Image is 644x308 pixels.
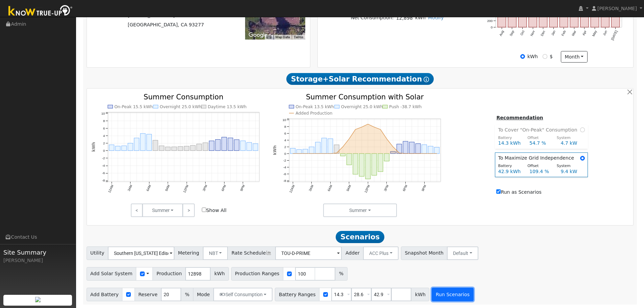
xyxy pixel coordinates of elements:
rect: onclick="" [570,7,578,27]
rect: onclick="" [309,147,314,153]
rect: onclick="" [519,1,527,27]
rect: onclick="" [529,2,537,27]
rect: onclick="" [340,153,345,156]
text: 12PM [364,184,371,193]
rect: onclick="" [403,141,408,153]
rect: onclick="" [209,141,214,150]
text: 8 [103,119,105,122]
span: % [181,288,193,301]
td: kWh [414,13,427,23]
rect: onclick="" [134,138,139,150]
text: kWh [91,142,96,152]
text: 3PM [202,184,208,192]
rect: onclick="" [560,6,568,27]
label: kWh [527,53,538,60]
div: Offset [524,135,553,141]
span: Add Solar System [87,267,137,281]
div: Battery [495,135,524,141]
text: 3AM [308,184,314,192]
i: Show Help [424,77,429,82]
span: Battery Ranges [275,288,319,301]
img: Google [247,31,269,40]
rect: onclick="" [409,142,414,153]
td: 12,898 [395,13,414,23]
circle: onclick="" [436,153,437,154]
rect: onclick="" [415,143,421,153]
text: 4 [284,138,286,142]
rect: onclick="" [353,153,358,174]
div: 42.9 kWh [495,168,526,175]
span: kWh [210,267,229,281]
button: Run Scenarios [432,288,473,301]
div: 4.7 kW [557,140,588,147]
span: Storage+Solar Recommendation [286,73,434,85]
text: Aug [499,30,504,37]
text: Feb [561,30,567,37]
rect: onclick="" [359,153,364,176]
text: Overnight 25.0 kWh [160,104,201,109]
rect: onclick="" [197,144,202,151]
span: Production Ranges [231,267,283,281]
input: $ [543,54,547,59]
circle: onclick="" [299,153,300,154]
input: Select a Rate Schedule [275,246,342,260]
text: 12PM [182,184,189,193]
div: System [553,135,582,141]
rect: onclick="" [184,146,189,150]
text: 9AM [345,184,352,192]
a: > [183,204,194,217]
rect: onclick="" [159,146,164,150]
text: 0 [491,25,493,29]
text: Nov [530,30,535,37]
text: 6AM [327,184,333,192]
label: Run as Scenarios [496,189,541,196]
text: Summer Consumption [144,93,223,101]
text: [DATE] [611,30,618,41]
text: 3PM [383,184,389,192]
circle: onclick="" [411,153,412,154]
rect: onclick="" [434,147,439,153]
button: Summer [142,204,183,217]
rect: onclick="" [290,148,295,153]
circle: onclick="" [324,153,325,154]
rect: onclick="" [378,153,383,172]
circle: onclick="" [292,153,293,154]
a: Modify [428,15,444,20]
a: Terms (opens in new tab) [294,35,303,39]
text: -2 [283,158,286,162]
div: 14.3 kWh [495,140,526,147]
span: To Cover "On-Peak" Consumption [498,126,580,134]
rect: onclick="" [328,139,333,153]
rect: onclick="" [190,145,195,150]
text: Overnight 25.0 kWh [341,104,383,109]
span: Utility [87,246,109,260]
td: [GEOGRAPHIC_DATA], CA 93277 [126,20,205,30]
circle: onclick="" [380,128,381,130]
rect: onclick="" [334,145,339,153]
circle: onclick="" [367,123,369,125]
text: Jun [602,30,608,36]
text: Push -38.7 kWh [389,104,422,109]
div: Battery [495,163,524,169]
rect: onclick="" [128,143,133,150]
rect: onclick="" [228,138,233,151]
text: 8 [284,124,286,128]
a: < [131,204,143,217]
text: -2 [102,156,105,160]
circle: onclick="" [336,152,337,153]
rect: onclick="" [428,146,433,153]
rect: onclick="" [315,142,320,153]
rect: onclick="" [178,146,183,150]
text: Oct [520,30,525,36]
div: System [553,163,582,169]
span: Adder [341,246,363,260]
button: month [561,51,588,63]
text: 12AM [289,184,296,193]
input: Run as Scenarios [496,189,501,194]
circle: onclick="" [311,153,312,154]
label: Show All [202,207,226,214]
circle: onclick="" [305,153,306,154]
text: Apr [582,30,588,36]
text: kWh [272,145,277,155]
circle: onclick="" [330,153,331,154]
